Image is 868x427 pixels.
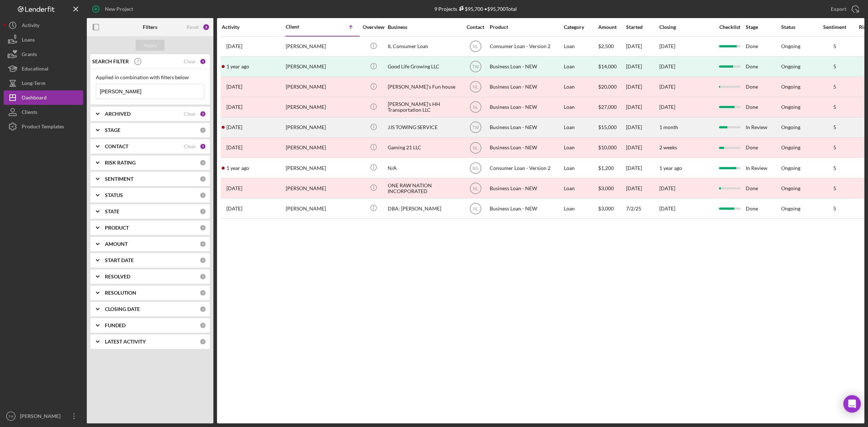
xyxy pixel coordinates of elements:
div: Business Loan - NEW [490,77,562,97]
text: NL [473,186,478,191]
div: Closing [659,24,714,30]
div: 0 [200,290,206,296]
button: Dashboard [4,90,83,105]
time: 2024-04-29 18:37 [226,64,249,69]
div: Loan [564,158,597,178]
div: 5 [200,143,206,150]
b: PRODUCT [105,225,129,231]
div: ONE RAW NATION INCORPORATED [388,179,460,198]
div: 5 [817,43,853,49]
div: Ongoing [781,124,800,130]
div: Business Loan - NEW [490,179,562,198]
div: Consumer Loan - Version 2 [490,158,562,178]
div: Category [564,24,597,30]
div: Applied in combination with filters below [96,74,204,80]
div: Done [746,37,780,56]
div: 0 [200,208,206,215]
div: [DATE] [626,37,659,56]
div: 5 [817,124,853,130]
div: [PERSON_NAME]'s Fun house [388,77,460,97]
b: STATUS [105,192,123,198]
text: BG [472,166,478,171]
text: NL [473,206,478,211]
div: Done [746,57,780,76]
div: Business Loan - NEW [490,199,562,218]
text: NL [473,44,478,49]
div: [DATE] [626,77,659,97]
div: 0 [200,338,206,345]
time: 2024-10-22 19:57 [226,185,242,191]
div: Loan [564,118,597,137]
b: ARCHIVED [105,111,131,117]
div: Clear [184,144,196,149]
div: Reset [187,24,199,30]
div: 1 [200,58,206,65]
b: SENTIMENT [105,176,133,182]
div: 8 [203,24,210,31]
div: Apply [144,40,157,51]
div: $20,000 [598,77,625,97]
div: 0 [200,159,206,166]
button: Activity [4,18,83,33]
div: 0 [200,225,206,231]
div: Dashboard [22,90,47,107]
div: [PERSON_NAME] [286,77,358,97]
div: Ongoing [781,43,800,49]
div: [DATE] [659,64,675,69]
div: Sentiment [817,24,853,30]
div: 0 [200,127,206,133]
div: Ongoing [781,64,800,69]
a: Grants [4,47,83,61]
div: Contact [462,24,489,30]
div: [DATE] [626,118,659,137]
div: Done [746,77,780,97]
div: 0 [200,176,206,182]
button: Loans [4,33,83,47]
b: STATE [105,209,119,214]
button: Apply [136,40,165,51]
div: 5 [817,185,853,191]
div: $10,000 [598,138,625,157]
div: 0 [200,306,206,312]
time: 1 year ago [659,165,682,171]
div: [DATE] [626,179,659,198]
div: Stage [746,24,780,30]
div: 0 [200,322,206,329]
time: [DATE] [659,185,675,191]
div: Done [746,179,780,198]
time: 1 month [659,124,678,130]
div: [DATE] [626,98,659,117]
time: [DATE] [659,205,675,212]
div: Done [746,199,780,218]
b: Filters [143,24,157,30]
div: Clear [184,111,196,117]
div: Loans [22,33,35,49]
div: [PERSON_NAME] [286,98,358,117]
div: Loan [564,179,597,198]
b: FUNDED [105,323,125,328]
div: 5 [817,165,853,171]
button: TW[PERSON_NAME] [4,409,83,423]
div: 7/2/25 [626,199,659,218]
div: 0 [200,192,206,198]
div: [PERSON_NAME] [286,179,358,198]
div: 5 [817,206,853,212]
text: NL [473,85,478,90]
div: Activity [22,18,39,34]
time: [DATE] [659,104,675,110]
a: Educational [4,61,83,76]
div: Activity [222,24,285,30]
div: Business Loan - NEW [490,98,562,117]
div: 0 [200,241,206,247]
button: Export [824,2,864,16]
div: Clients [22,105,37,121]
div: 9 Projects • $95,700 Total [434,6,517,12]
div: 5 [817,104,853,110]
div: IL Consumer Loan [388,37,460,56]
div: Loan [564,57,597,76]
div: Open Intercom Messenger [843,395,861,413]
div: Loan [564,138,597,157]
div: Long-Term [22,76,46,92]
